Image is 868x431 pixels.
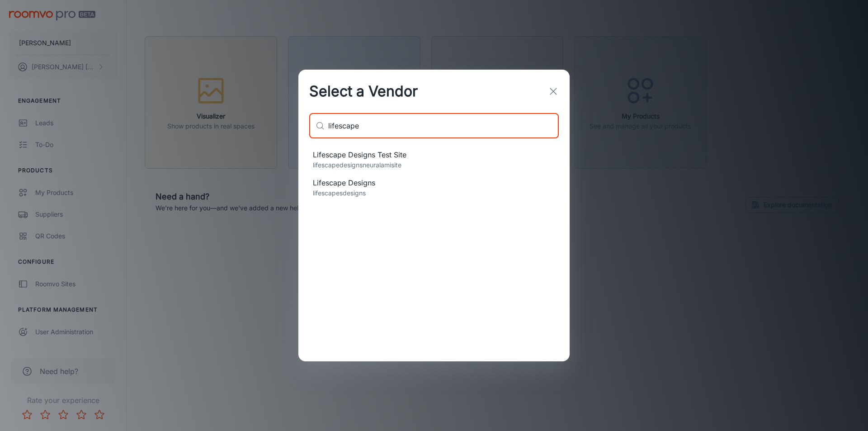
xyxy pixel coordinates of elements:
span: Lifescape Designs [313,177,555,188]
span: Lifescape Designs Test Site [313,149,555,160]
p: lifescapedesignsneuralamisite [313,160,555,170]
div: Lifescape Designslifescapesdesigns [298,174,570,202]
p: lifescapesdesigns [313,188,555,198]
h2: Select a Vendor [298,70,429,113]
div: Lifescape Designs Test Sitelifescapedesignsneuralamisite [298,146,570,174]
input: Search [328,113,559,138]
